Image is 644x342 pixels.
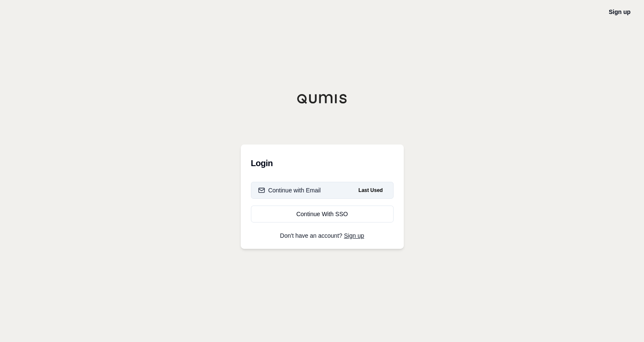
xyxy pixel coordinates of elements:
a: Continue With SSO [251,206,394,222]
p: Don't have an account? [251,233,394,239]
span: Last Used [355,185,386,195]
a: Sign up [344,232,364,239]
h3: Login [251,155,394,172]
a: Sign up [609,8,630,15]
img: Qumis [297,94,348,104]
button: Continue with EmailLast Used [251,182,394,199]
div: Continue with Email [258,186,321,195]
div: Continue With SSO [258,210,386,218]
